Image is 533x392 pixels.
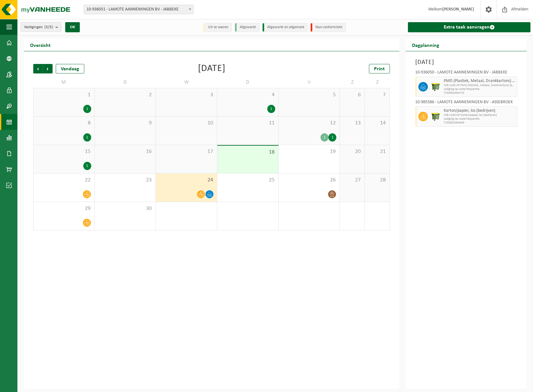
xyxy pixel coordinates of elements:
[217,77,279,88] td: D
[368,148,386,155] span: 21
[343,120,361,127] span: 13
[198,64,225,73] div: [DATE]
[83,133,91,142] div: 1
[33,64,43,73] span: Vorige
[84,5,193,14] span: 10-936051 - LAMOTE AANNEMINGEN BV - JABBEKE
[444,84,515,87] span: WB-1100-HP PMD (Plastiek, Metaal, Drankkartons) (bedrijven)
[343,92,361,98] span: 6
[408,22,530,32] a: Extra taak aanvragen
[282,148,337,155] span: 19
[282,177,337,184] span: 26
[159,92,214,98] span: 3
[83,105,91,113] div: 1
[282,120,337,127] span: 12
[431,112,441,121] img: WB-1100-HPE-GN-50
[444,121,515,125] span: T250002060939
[374,66,385,72] span: Print
[415,70,517,77] div: 10-936050 - LAMOTE AANNEMINGEN BV - JABBEKE
[267,105,275,113] div: 1
[442,7,474,12] strong: [PERSON_NAME]
[431,82,441,92] img: WB-1100-HPE-GN-50
[98,148,153,155] span: 16
[444,117,515,121] span: Lediging op vaste frequentie
[343,177,361,184] span: 27
[415,58,517,67] h3: [DATE]
[220,149,275,156] span: 18
[56,64,84,73] div: Vandaag
[159,120,214,127] span: 10
[340,77,365,88] td: Z
[235,23,259,32] li: Afgewerkt
[98,120,153,127] span: 9
[83,162,91,170] div: 1
[33,77,95,88] td: M
[95,77,156,88] td: D
[159,148,214,155] span: 17
[279,77,340,88] td: V
[311,23,346,32] li: Non-conformiteit
[37,177,91,184] span: 22
[343,148,361,155] span: 20
[415,100,517,106] div: 10-985586 - LAMOTE AANNEMINGEN BV - ASSEBROEK
[98,92,153,98] span: 2
[98,177,153,184] span: 23
[84,5,194,14] span: 10-936051 - LAMOTE AANNEMINGEN BV - JABBEKE
[65,22,80,32] button: OK
[369,64,390,73] a: Print
[328,133,336,142] div: 1
[365,77,390,88] td: Z
[220,177,275,184] span: 25
[444,91,515,95] span: T250002064725
[444,79,515,84] span: PMD (Plastiek, Metaal, Drankkartons) (bedrijven)
[37,205,91,212] span: 29
[263,23,308,32] li: Afgewerkt en afgemeld
[159,177,214,184] span: 24
[24,22,53,32] span: Vestigingen
[220,92,275,98] span: 4
[444,113,515,117] span: WB-1100-HP karton/papier, los (bedrijven)
[282,92,337,98] span: 5
[406,39,446,51] h2: Dagplanning
[43,64,53,73] span: Volgende
[37,120,91,127] span: 8
[98,205,153,212] span: 30
[220,120,275,127] span: 11
[156,77,217,88] td: W
[444,108,515,113] span: Karton/papier, los (bedrijven)
[24,39,57,51] h2: Overzicht
[21,22,61,32] button: Vestigingen(3/3)
[368,120,386,127] span: 14
[37,148,91,155] span: 15
[368,177,386,184] span: 28
[320,133,328,142] div: 1
[368,92,386,98] span: 7
[203,23,232,32] li: Uit te voeren
[37,92,91,98] span: 1
[444,87,515,91] span: Lediging op vaste frequentie
[44,25,53,29] count: (3/3)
